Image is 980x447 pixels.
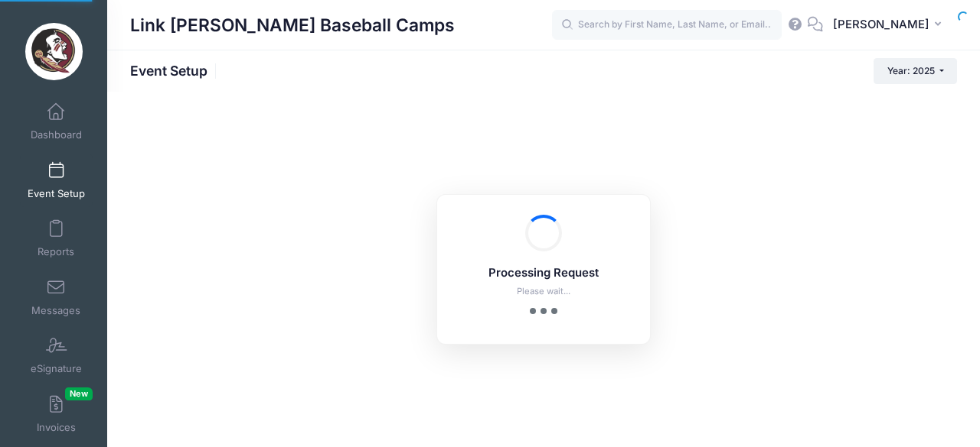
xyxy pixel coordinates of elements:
a: eSignature [20,329,93,382]
input: Search by First Name, Last Name, or Email... [552,10,782,40]
span: New [65,387,93,400]
span: Invoices [37,421,76,434]
h5: Processing Request [457,267,630,280]
a: Reports [20,212,93,265]
span: [PERSON_NAME] [833,16,929,33]
span: Reports [38,246,74,259]
img: Link Jarrett Baseball Camps [25,23,83,80]
span: Event Setup [28,187,85,200]
a: InvoicesNew [20,387,93,441]
button: [PERSON_NAME] [823,8,957,43]
h1: Link [PERSON_NAME] Baseball Camps [130,8,455,43]
a: Event Setup [20,154,93,207]
a: Messages [20,270,93,324]
span: Year: 2025 [887,65,935,76]
button: Year: 2025 [874,58,957,84]
span: Dashboard [31,129,82,142]
p: Please wait... [457,285,630,298]
h1: Event Setup [130,63,220,79]
a: Dashboard [20,95,93,148]
span: eSignature [31,363,82,376]
span: Messages [31,304,80,317]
